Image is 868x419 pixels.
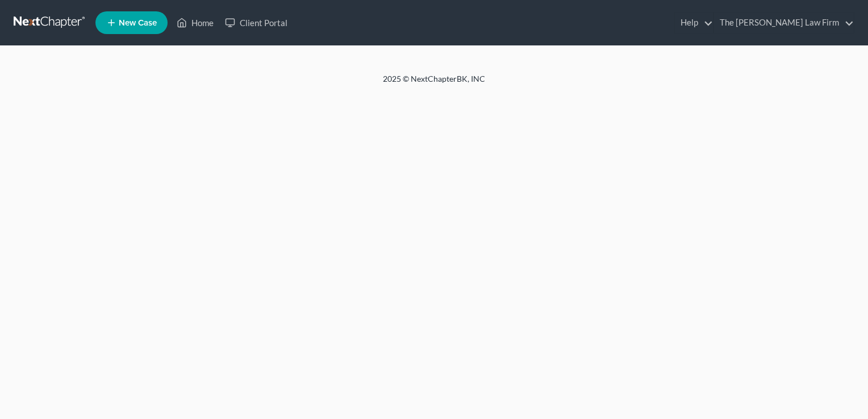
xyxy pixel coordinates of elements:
a: The [PERSON_NAME] Law Firm [714,12,854,33]
a: Home [171,12,219,33]
div: 2025 © NextChapterBK, INC [110,73,758,94]
new-legal-case-button: New Case [95,11,168,34]
a: Help [675,12,713,33]
a: Client Portal [219,12,293,33]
